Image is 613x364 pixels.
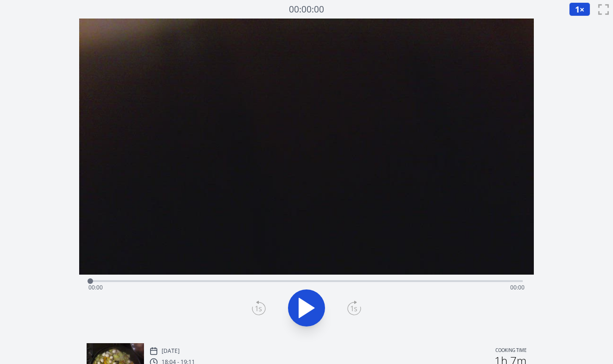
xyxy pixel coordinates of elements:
[495,347,526,355] p: Cooking time
[569,2,590,16] button: 1×
[575,4,580,15] span: 1
[510,283,525,291] span: 00:00
[289,3,324,16] a: 00:00:00
[162,347,180,355] p: [DATE]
